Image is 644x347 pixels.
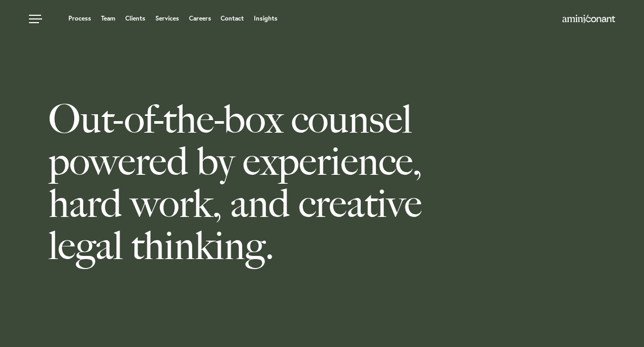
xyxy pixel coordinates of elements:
a: Careers [189,15,211,22]
a: Home [562,15,615,24]
a: Clients [125,15,145,22]
a: Contact [221,15,244,22]
img: Amini & Conant [562,15,615,23]
a: Process [68,15,91,22]
a: Insights [254,15,278,22]
a: Team [101,15,115,22]
a: Services [155,15,179,22]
